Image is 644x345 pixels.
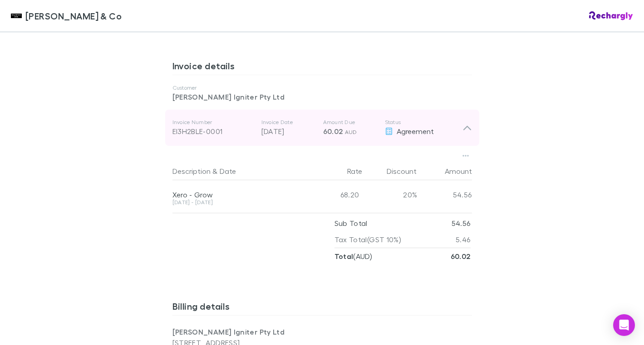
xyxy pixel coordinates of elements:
span: [PERSON_NAME] & Co [25,9,122,23]
p: ( AUD ) [334,248,373,264]
div: 68.20 [309,180,363,209]
img: Shaddock & Co's Logo [11,10,22,21]
div: EI3H2BLE-0001 [172,126,254,137]
p: Invoice Number [172,119,254,126]
h3: Invoice details [172,60,472,75]
span: 60.02 [323,127,343,136]
strong: Total [334,252,354,261]
div: & [172,162,305,180]
div: 54.56 [418,180,472,209]
p: Tax Total (GST 10%) [334,231,402,248]
p: Status [385,119,462,126]
p: [PERSON_NAME] Igniter Pty Ltd [172,91,472,102]
div: 20% [363,180,418,209]
div: [DATE] - [DATE] [172,200,305,205]
p: Amount Due [323,119,378,126]
h3: Billing details [172,301,472,315]
span: AUD [345,129,357,135]
p: 54.56 [452,215,471,231]
p: Sub Total [334,215,368,231]
div: Open Intercom Messenger [613,314,635,336]
img: Rechargly Logo [589,11,633,20]
p: Invoice Date [261,119,316,126]
div: Xero - Grow [172,190,305,199]
button: Description [172,162,211,180]
p: 5.46 [456,231,470,248]
p: [PERSON_NAME] Igniter Pty Ltd [172,326,322,337]
p: Customer [172,84,472,91]
button: Date [220,162,236,180]
span: Agreement [397,127,434,135]
div: Invoice NumberEI3H2BLE-0001Invoice Date[DATE]Amount Due60.02 AUDStatusAgreement [165,110,479,146]
p: [DATE] [261,126,316,137]
strong: 60.02 [451,252,471,261]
